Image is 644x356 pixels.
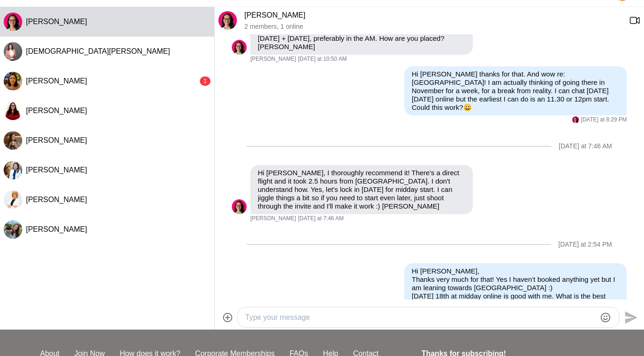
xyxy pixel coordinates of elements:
img: J [572,116,579,123]
a: [PERSON_NAME] [244,11,306,19]
div: [DATE] at 7:46 AM [559,142,612,150]
img: A [4,220,22,239]
div: Lidija McInnes [4,102,22,120]
img: J [4,161,22,179]
div: Jackie Kuek [4,13,22,31]
span: [PERSON_NAME] [26,77,87,85]
div: 1 [200,76,210,86]
img: J [232,40,247,55]
div: Jackie Kuek [232,40,247,55]
textarea: Type your message [245,312,596,323]
img: L [4,102,22,120]
button: Send [619,307,640,328]
img: F [4,72,22,90]
p: Hi [PERSON_NAME], Thanks very much for that! Yes I haven’t booked anything yet but I am leaning t... [412,267,619,309]
img: A [4,131,22,150]
img: J [232,199,247,214]
p: Hi [PERSON_NAME], I thoroughly recommend it! There's a direct flight and it took 2.5 hours from [... [258,169,465,210]
span: 😀 [463,103,472,111]
img: J [4,13,22,31]
img: J [218,11,237,30]
span: [DEMOGRAPHIC_DATA][PERSON_NAME] [26,47,170,55]
div: Jennifer Trinh [4,161,22,179]
div: Flora Chong [4,72,22,90]
span: [PERSON_NAME] [26,107,87,114]
img: K [4,42,22,61]
span: [PERSON_NAME] [26,166,87,174]
time: 2025-08-13T21:46:07.900Z [298,215,344,222]
button: Emoji picker [600,312,611,323]
span: [PERSON_NAME] [26,225,87,233]
div: Amy Cunliffe [4,131,22,150]
div: Jackie Kuek [232,199,247,214]
div: Jackie Kuek [218,11,237,30]
span: [PERSON_NAME] [250,56,296,63]
img: K [4,191,22,209]
p: 2 members , 1 online [244,23,622,31]
span: [PERSON_NAME] [26,136,87,144]
div: Amy Logg [4,220,22,239]
div: Jackie Kuek [572,116,579,123]
time: 2025-08-13T00:50:16.956Z [298,56,347,63]
p: Hi [PERSON_NAME] thanks for that. And wow re: [GEOGRAPHIC_DATA]! I am actually thinking of going ... [412,70,619,112]
span: [PERSON_NAME] [26,18,87,25]
div: [DATE] at 2:54 PM [558,241,612,248]
time: 2025-08-13T10:29:08.766Z [581,116,627,124]
span: [PERSON_NAME] [250,215,296,222]
span: [PERSON_NAME] [26,196,87,203]
div: Kristen Le [4,42,22,61]
div: Kat Millar [4,191,22,209]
